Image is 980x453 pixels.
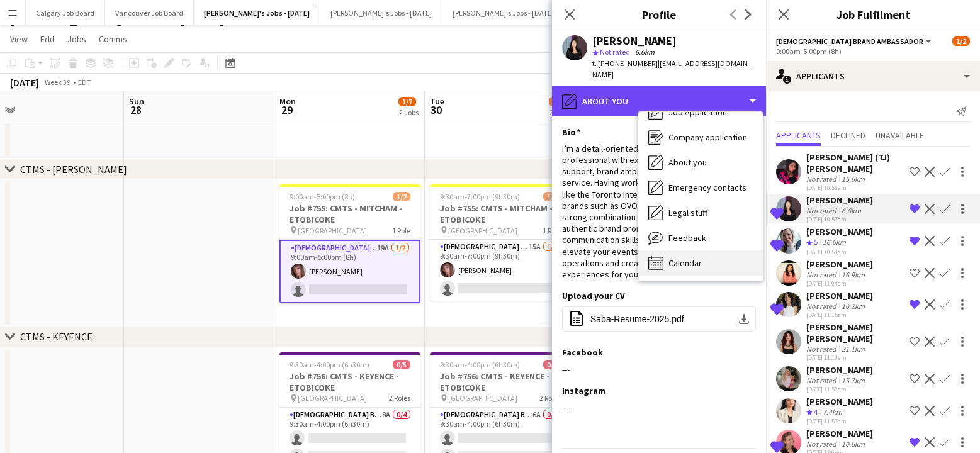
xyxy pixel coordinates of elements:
[839,301,867,311] div: 10.2km
[831,131,865,140] span: Declined
[67,33,86,45] span: Jobs
[320,1,442,25] button: [PERSON_NAME]'s Jobs - [DATE]
[638,175,763,200] div: Emergency contacts
[668,106,727,118] span: Job Application
[839,376,867,385] div: 15.7km
[839,439,867,449] div: 10.6km
[78,77,91,87] div: EDT
[398,97,416,106] span: 1/7
[430,240,571,301] app-card-role: [DEMOGRAPHIC_DATA] Brand Ambassador15A1/29:30am-7:00pm (9h30m)[PERSON_NAME]
[806,206,839,215] div: Not rated
[668,157,707,168] span: About you
[806,301,839,311] div: Not rated
[633,47,657,57] span: 6.6km
[776,131,821,140] span: Applicants
[279,371,420,393] h3: Job #756: CMTS - KEYENCE - ETOBICOKE
[279,184,420,303] app-job-card: 9:00am-5:00pm (8h)1/2Job #755: CMTS - MITCHAM - ETOBICOKE [GEOGRAPHIC_DATA]1 Role[DEMOGRAPHIC_DAT...
[35,31,60,47] a: Edit
[442,1,565,25] button: [PERSON_NAME]'s Jobs - [DATE]
[806,439,839,449] div: Not rated
[440,192,520,201] span: 9:30am-7:00pm (9h30m)
[766,61,980,91] div: Applicants
[279,240,420,303] app-card-role: [DEMOGRAPHIC_DATA] Brand Ambassador19A1/29:00am-5:00pm (8h)[PERSON_NAME]
[839,344,867,354] div: 21.1km
[94,31,132,47] a: Comms
[776,36,933,46] button: [DEMOGRAPHIC_DATA] Brand Ambassador
[20,330,93,343] div: CTMS - KEYENCE
[638,225,763,250] div: Feedback
[668,257,702,269] span: Calendar
[5,31,33,47] a: View
[820,237,848,248] div: 16.6km
[638,250,763,276] div: Calendar
[814,407,818,417] span: 4
[562,143,756,280] div: I’m a detail-oriented and customer-focused professional with extensive experience in event suppor...
[806,259,873,270] div: [PERSON_NAME]
[129,96,144,107] span: Sun
[806,152,904,174] div: [PERSON_NAME] (TJ) [PERSON_NAME]
[600,47,630,57] span: Not rated
[766,6,980,23] h3: Job Fulfilment
[298,393,367,403] span: [GEOGRAPHIC_DATA]
[448,226,517,235] span: [GEOGRAPHIC_DATA]
[806,279,873,288] div: [DATE] 11:04am
[552,6,766,23] h3: Profile
[839,270,867,279] div: 16.9km
[806,311,873,319] div: [DATE] 11:15am
[393,192,410,201] span: 1/2
[562,126,580,138] h3: Bio
[668,131,747,143] span: Company application
[806,364,873,376] div: [PERSON_NAME]
[194,1,320,25] button: [PERSON_NAME]'s Jobs - [DATE]
[543,192,561,201] span: 1/2
[592,35,677,47] div: [PERSON_NAME]
[806,376,839,385] div: Not rated
[290,360,369,369] span: 9:30am-4:00pm (6h30m)
[20,163,127,176] div: CTMS - [PERSON_NAME]
[806,385,873,393] div: [DATE] 11:52am
[127,103,144,117] span: 28
[806,184,904,192] div: [DATE] 10:56am
[552,86,766,116] div: About you
[806,226,873,237] div: [PERSON_NAME]
[668,207,707,218] span: Legal stuff
[839,174,867,184] div: 15.6km
[638,200,763,225] div: Legal stuff
[776,47,970,56] div: 9:00am-5:00pm (8h)
[806,174,839,184] div: Not rated
[278,103,296,117] span: 29
[279,96,296,107] span: Mon
[448,393,517,403] span: [GEOGRAPHIC_DATA]
[638,99,763,125] div: Job Application
[430,203,571,225] h3: Job #755: CMTS - MITCHAM - ETOBICOKE
[26,1,105,25] button: Calgary Job Board
[279,203,420,225] h3: Job #755: CMTS - MITCHAM - ETOBICOKE
[562,364,756,375] div: ---
[668,182,746,193] span: Emergency contacts
[806,248,873,256] div: [DATE] 10:58am
[549,108,569,117] div: 2 Jobs
[590,314,684,324] span: Saba-Resume-2025.pdf
[806,270,839,279] div: Not rated
[549,97,566,106] span: 1/7
[62,31,91,47] a: Jobs
[10,33,28,45] span: View
[389,393,410,403] span: 2 Roles
[806,354,904,362] div: [DATE] 11:19am
[562,306,756,332] button: Saba-Resume-2025.pdf
[820,407,845,418] div: 7.4km
[806,417,873,425] div: [DATE] 11:57am
[776,36,923,46] span: Female Brand Ambassador
[543,360,561,369] span: 0/5
[430,184,571,301] app-job-card: 9:30am-7:00pm (9h30m)1/2Job #755: CMTS - MITCHAM - ETOBICOKE [GEOGRAPHIC_DATA]1 Role[DEMOGRAPHIC_...
[876,131,924,140] span: Unavailable
[40,33,55,45] span: Edit
[562,401,756,413] div: ---
[42,77,73,87] span: Week 39
[105,1,194,25] button: Vancouver Job Board
[638,125,763,150] div: Company application
[10,76,39,89] div: [DATE]
[298,226,367,235] span: [GEOGRAPHIC_DATA]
